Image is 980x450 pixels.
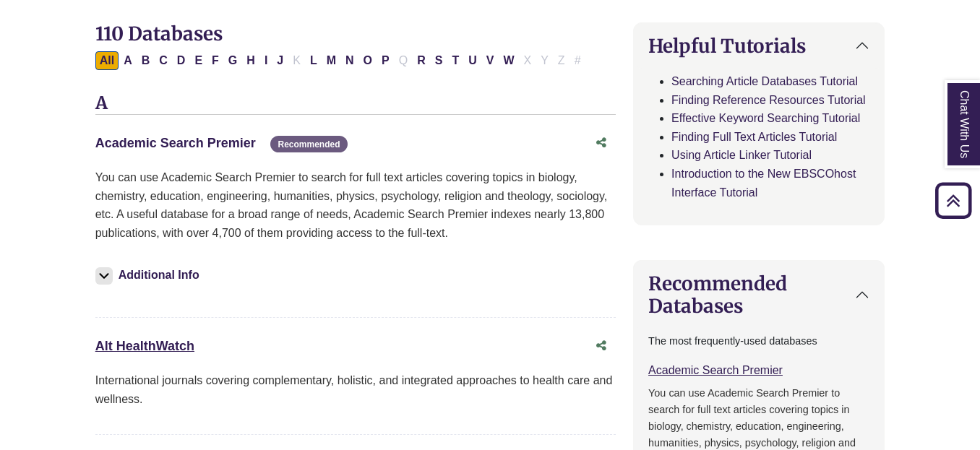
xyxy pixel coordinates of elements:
button: Filter Results S [431,51,447,70]
a: Introduction to the New EBSCOhost Interface Tutorial [671,168,856,199]
span: 110 Databases [95,22,223,46]
h3: A [95,93,616,115]
a: Alt HealthWatch [95,339,194,353]
p: The most frequently-used databases [648,333,869,350]
button: Filter Results B [137,51,155,70]
p: You can use Academic Search Premier to search for full text articles covering topics in biology, ... [95,168,616,242]
button: Filter Results D [173,51,190,70]
button: Helpful Tutorials [634,23,884,69]
div: Alpha-list to filter by first letter of database name [95,53,587,66]
a: Searching Article Databases Tutorial [671,75,858,87]
button: Filter Results L [306,51,322,70]
button: Filter Results T [447,51,463,70]
button: Filter Results F [207,51,223,70]
a: Academic Search Premier [648,364,783,376]
button: Filter Results C [155,51,172,70]
button: Filter Results P [377,51,394,70]
button: Filter Results I [260,51,272,70]
a: Finding Full Text Articles Tutorial [671,131,837,143]
button: Filter Results J [272,51,288,70]
a: Back to Top [930,191,976,210]
button: Filter Results H [242,51,259,70]
button: Filter Results O [359,51,377,70]
button: Share this database [587,332,616,360]
button: Filter Results G [224,51,241,70]
button: Filter Results V [482,51,499,70]
a: Effective Keyword Searching Tutorial [671,112,860,124]
p: International journals covering complementary, holistic, and integrated approaches to health care... [95,371,616,408]
button: Additional Info [95,265,204,285]
button: Filter Results W [499,51,518,70]
a: Using Article Linker Tutorial [671,149,812,161]
a: Academic Search Premier [95,136,256,150]
button: All [95,51,119,70]
button: Filter Results U [464,51,481,70]
button: Filter Results N [341,51,358,70]
button: Filter Results A [119,51,137,70]
button: Filter Results E [190,51,207,70]
span: Recommended [270,136,347,152]
button: Filter Results R [413,51,430,70]
button: Recommended Databases [634,261,884,329]
button: Filter Results M [322,51,340,70]
a: Finding Reference Resources Tutorial [671,94,866,106]
button: Share this database [587,129,616,157]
